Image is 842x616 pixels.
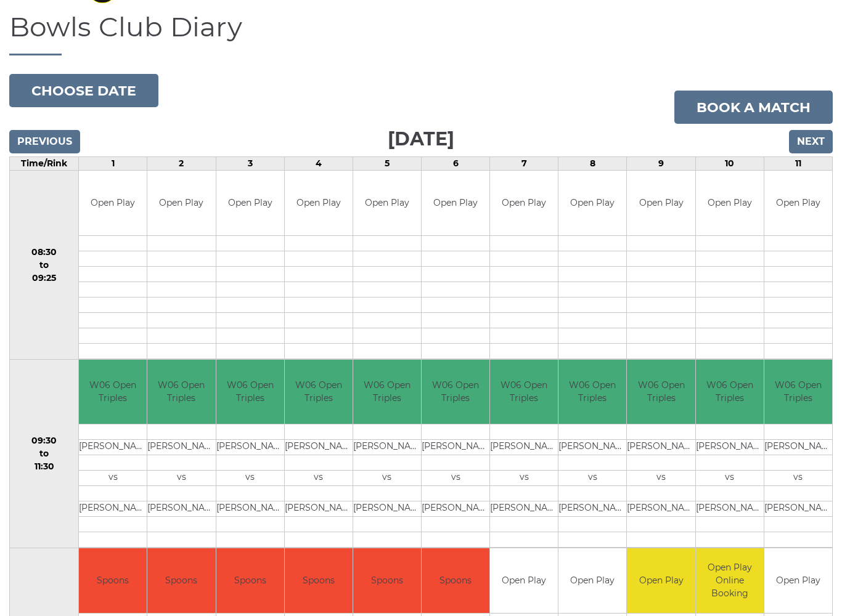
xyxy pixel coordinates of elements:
td: 7 [490,158,558,171]
td: Spoons [79,549,147,614]
a: Book a match [674,91,833,124]
td: vs [285,471,353,487]
td: Spoons [353,549,421,614]
h1: Bowls Club Diary [9,12,833,56]
td: Spoons [147,549,215,614]
td: Open Play [696,171,764,236]
td: 6 [422,158,490,171]
td: [PERSON_NAME] [147,502,215,517]
td: W06 Open Triples [764,360,832,425]
td: 5 [353,158,421,171]
td: vs [147,471,215,487]
td: [PERSON_NAME] [696,440,764,456]
td: [PERSON_NAME] [422,440,489,456]
td: Open Play [764,549,832,614]
td: [PERSON_NAME] [353,502,421,517]
td: W06 Open Triples [558,360,626,425]
td: Open Play [558,549,626,614]
td: vs [764,471,832,487]
td: [PERSON_NAME] [558,502,626,517]
td: [PERSON_NAME] [422,502,489,517]
td: vs [216,471,284,487]
td: vs [422,471,489,487]
td: [PERSON_NAME] [627,502,695,517]
td: W06 Open Triples [353,360,421,425]
td: [PERSON_NAME] [216,502,284,517]
td: 10 [695,158,764,171]
td: 09:30 to 11:30 [10,360,79,549]
td: 8 [558,158,627,171]
td: Open Play [79,171,147,236]
td: W06 Open Triples [490,360,558,425]
td: [PERSON_NAME] [285,440,353,456]
td: 3 [216,158,284,171]
td: Spoons [216,549,284,614]
td: vs [627,471,695,487]
td: Open Play [627,549,695,614]
td: [PERSON_NAME] [353,440,421,456]
td: vs [490,471,558,487]
td: [PERSON_NAME] [79,502,147,517]
input: Previous [9,131,80,154]
td: 4 [284,158,353,171]
td: [PERSON_NAME] [490,502,558,517]
td: W06 Open Triples [627,360,695,425]
td: Open Play [353,171,421,236]
input: Next [789,131,833,154]
td: vs [353,471,421,487]
td: vs [558,471,626,487]
td: Open Play [490,549,558,614]
td: [PERSON_NAME] [764,502,832,517]
td: W06 Open Triples [216,360,284,425]
td: Open Play [285,171,353,236]
td: [PERSON_NAME] [764,440,832,456]
td: Open Play [558,171,626,236]
td: W06 Open Triples [79,360,147,425]
td: Open Play [627,171,695,236]
td: [PERSON_NAME] [79,440,147,456]
td: Open Play [764,171,832,236]
td: W06 Open Triples [147,360,215,425]
td: Open Play [490,171,558,236]
td: 11 [764,158,832,171]
td: [PERSON_NAME] [627,440,695,456]
td: [PERSON_NAME] [216,440,284,456]
td: 1 [79,158,147,171]
td: Time/Rink [10,158,79,171]
td: vs [79,471,147,487]
td: Spoons [422,549,489,614]
td: Open Play [422,171,489,236]
td: W06 Open Triples [422,360,489,425]
td: W06 Open Triples [696,360,764,425]
td: [PERSON_NAME] [696,502,764,517]
td: Spoons [285,549,353,614]
td: [PERSON_NAME] [558,440,626,456]
td: [PERSON_NAME] [285,502,353,517]
td: [PERSON_NAME] [490,440,558,456]
td: 2 [147,158,216,171]
td: [PERSON_NAME] [147,440,215,456]
td: 9 [627,158,695,171]
td: Open Play [147,171,215,236]
td: W06 Open Triples [285,360,353,425]
td: Open Play [216,171,284,236]
td: Open Play Online Booking [696,549,764,614]
td: 08:30 to 09:25 [10,171,79,360]
td: vs [696,471,764,487]
button: Choose date [9,75,158,108]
